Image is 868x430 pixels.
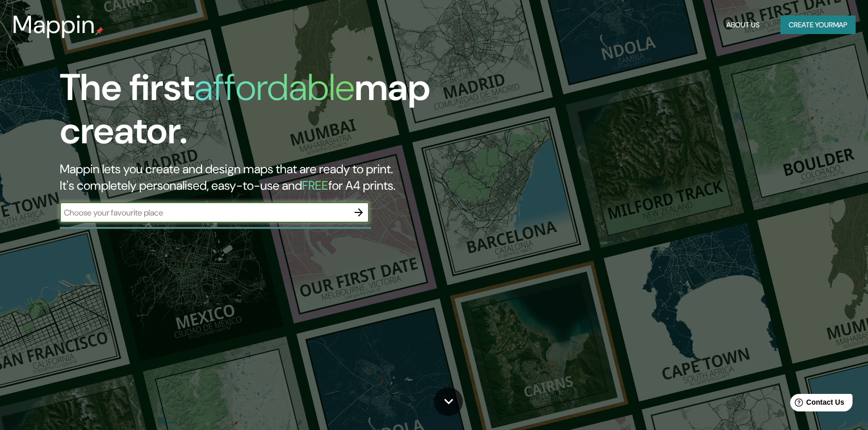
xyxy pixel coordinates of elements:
[60,161,494,194] h2: Mappin lets you create and design maps that are ready to print. It's completely personalised, eas...
[60,66,494,161] h1: The first map creator.
[194,63,355,111] h1: affordable
[95,27,104,35] img: mappin-pin
[302,177,328,193] h5: FREE
[776,390,857,419] iframe: Help widget launcher
[722,15,764,35] button: About Us
[60,207,348,219] input: Choose your favourite place
[780,15,856,35] button: Create yourmap
[12,10,95,39] h3: Mappin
